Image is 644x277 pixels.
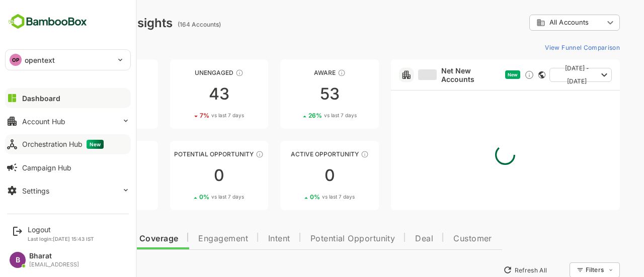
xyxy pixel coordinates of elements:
[135,59,233,129] a: UnengagedThese accounts have not shown enough engagement and need nurturing437%vs last 7 days
[29,252,79,260] div: Bharat
[245,150,344,158] div: Active Opportunity
[22,140,104,149] div: Orchestration Hub
[22,163,71,172] div: Campaign Hub
[176,193,209,201] span: vs last 7 days
[245,141,344,210] a: Active OpportunityThese accounts have open opportunities which might be at any of the Sales Stage...
[302,69,310,77] div: These accounts have just entered the buying cycle and need further nurturing
[489,70,499,80] div: Discover new ICP-fit accounts showing engagement — via intent surges, anonymous website visits, L...
[275,235,360,243] span: Potential Opportunity
[10,252,26,268] div: B
[163,235,213,243] span: Engagement
[24,16,137,30] div: Dashboard Insights
[24,69,123,76] div: Unreached
[275,193,319,201] div: 0 %
[22,187,49,195] div: Settings
[67,193,100,201] span: vs last 7 days
[85,150,93,158] div: These accounts are warm, further nurturing would qualify them to MQAs
[5,88,131,108] button: Dashboard
[24,59,123,129] a: UnreachedThese accounts have not been engaged with for a defined time period210%vs last 7 days
[472,72,482,77] span: New
[135,141,233,210] a: Potential OpportunityThese accounts are MQAs and can be passed on to Inside Sales00%vs last 7 days
[5,157,131,177] button: Campaign Hub
[24,167,123,183] div: 47
[503,71,510,78] div: This card does not support filter and segments
[514,19,553,26] span: All Accounts
[10,54,22,66] div: OP
[87,140,104,149] span: New
[287,193,319,201] span: vs last 7 days
[200,69,208,77] div: These accounts have not shown enough engagement and need nurturing
[245,86,344,102] div: 53
[28,225,94,234] div: Logout
[34,235,143,243] span: Data Quality and Coverage
[245,69,344,76] div: Aware
[5,111,131,131] button: Account Hub
[25,55,55,65] p: opentext
[273,112,321,119] div: 26 %
[135,69,233,76] div: Unengaged
[24,141,123,210] a: EngagedThese accounts are warm, further nurturing would qualify them to MQAs4715%vs last 7 days
[165,112,209,119] div: 7 %
[245,59,344,129] a: AwareThese accounts have just entered the buying cycle and need further nurturing5326%vs last 7 days
[522,62,561,88] span: [DATE] - [DATE]
[514,68,577,82] button: [DATE] - [DATE]
[24,86,123,102] div: 21
[506,39,585,55] button: View Funnel Comparison
[326,150,334,158] div: These accounts have open opportunities which might be at any of the Sales Stages
[164,193,209,201] div: 0 %
[494,13,585,33] div: All Accounts
[22,117,65,126] div: Account Hub
[380,235,398,243] span: Deal
[28,236,94,242] p: Last login: [DATE] 15:43 IST
[90,69,98,77] div: These accounts have not been engaged with for a defined time period
[418,235,457,243] span: Customer
[176,112,209,119] span: vs last 7 days
[550,266,569,273] div: Filters
[501,18,569,27] div: All Accounts
[142,21,189,28] ag: (164 Accounts)
[5,134,131,154] button: Orchestration HubNew
[135,150,233,158] div: Potential Opportunity
[135,167,233,183] div: 0
[220,150,228,158] div: These accounts are MQAs and can be passed on to Inside Sales
[5,12,90,31] img: BambooboxFullLogoMark.5f36c76dfaba33ec1ec1367b70bb1252.svg
[289,112,321,119] span: vs last 7 days
[6,50,130,70] div: OPopentext
[245,167,344,183] div: 0
[22,94,60,103] div: Dashboard
[135,86,233,102] div: 43
[66,112,99,119] span: vs last 7 days
[5,180,131,201] button: Settings
[383,66,466,83] a: Net New Accounts
[53,193,100,201] div: 15 %
[233,235,255,243] span: Intent
[24,150,123,158] div: Engaged
[29,261,79,268] div: [EMAIL_ADDRESS]
[54,112,99,119] div: 0 %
